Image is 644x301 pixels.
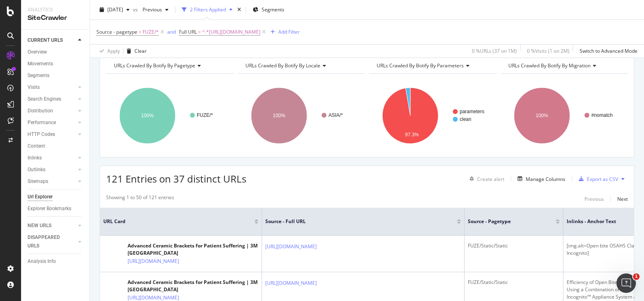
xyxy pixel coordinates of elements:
[134,47,147,54] div: Clear
[238,80,363,151] svg: A chart.
[369,80,495,151] svg: A chart.
[508,62,591,69] span: URLs Crawled By Botify By migration
[591,112,613,118] text: #nomatch
[584,194,604,204] button: Previous
[106,80,232,151] svg: A chart.
[28,118,76,127] a: Performance
[587,176,618,183] div: Export as CSV
[28,107,53,115] div: Distribution
[576,45,638,58] button: Switch to Advanced Mode
[468,242,560,249] div: FUZE/Static/Static
[567,218,633,225] span: Inlinks - Anchor Text
[124,45,147,58] button: Clear
[28,130,76,139] a: HTTP Codes
[460,109,484,114] text: parameters
[28,257,56,266] div: Analysis Info
[28,71,84,80] a: Segments
[28,204,71,213] div: Explorer Bookmarks
[190,6,226,13] div: 2 Filters Applied
[617,194,628,204] button: Next
[28,48,47,56] div: Overview
[128,242,258,257] div: Advanced Ceramic Brackets for Patient Suffering | 3M [GEOGRAPHIC_DATA]
[106,172,246,185] span: 121 Entries on 37 distinct URLs
[584,196,604,202] div: Previous
[28,166,45,174] div: Outlinks
[535,113,548,118] text: 100%
[28,233,68,250] div: DISAPPEARED URLS
[377,62,464,69] span: URLs Crawled By Botify By parameters
[265,279,317,287] a: [URL][DOMAIN_NAME]
[106,194,174,204] div: Showing 1 to 50 of 121 entries
[28,13,83,23] div: SiteCrawler
[28,233,76,250] a: DISAPPEARED URLS
[328,112,343,118] text: ASIA/*
[580,47,638,54] div: Switch to Advanced Mode
[405,132,419,138] text: 97.3%
[28,142,84,150] a: Content
[96,45,120,58] button: Apply
[167,28,176,35] div: and
[28,83,76,92] a: Visits
[460,116,471,122] text: clean
[197,112,213,118] text: FUZE/*
[28,6,83,13] div: Analytics
[28,204,84,213] a: Explorer Bookmarks
[616,273,636,293] iframe: Intercom live chat
[245,62,320,69] span: URLs Crawled By Botify By locale
[28,118,56,127] div: Performance
[128,279,258,293] div: Advanced Ceramic Brackets for Patient Suffering | 3M [GEOGRAPHIC_DATA]
[28,193,84,201] a: Url Explorer
[28,166,76,174] a: Outlinks
[139,6,162,13] span: Previous
[128,257,179,265] a: [URL][DOMAIN_NAME]
[28,48,84,56] a: Overview
[28,154,76,162] a: Inlinks
[28,36,63,45] div: CURRENT URLS
[514,174,565,184] button: Manage Columns
[507,59,621,72] h4: URLs Crawled By Botify By migration
[468,218,544,225] span: Source - pagetype
[179,28,197,35] span: Full URL
[114,62,195,69] span: URLs Crawled By Botify By pagetype
[107,6,123,13] span: 2025 Aug. 24th
[375,59,489,72] h4: URLs Crawled By Botify By parameters
[527,47,569,54] div: 0 % Visits ( 1 on 2M )
[236,6,243,14] div: times
[112,59,226,72] h4: URLs Crawled By Botify By pagetype
[267,27,300,37] button: Add Filter
[133,6,139,13] span: vs
[466,172,504,185] button: Create alert
[107,47,120,54] div: Apply
[28,107,76,115] a: Distribution
[96,3,133,16] button: [DATE]
[28,95,61,103] div: Search Engines
[278,28,300,35] div: Add Filter
[143,26,159,38] span: FUZE/*
[202,26,260,38] span: ^.*[URL][DOMAIN_NAME]
[265,218,445,225] span: Source - Full URL
[526,176,565,183] div: Manage Columns
[265,243,317,251] a: [URL][DOMAIN_NAME]
[28,193,53,201] div: Url Explorer
[28,60,84,68] a: Movements
[28,154,42,162] div: Inlinks
[28,71,49,80] div: Segments
[139,28,141,35] span: =
[139,3,172,16] button: Previous
[28,177,48,186] div: Sitemaps
[28,257,84,266] a: Analysis Info
[28,221,51,230] div: NEW URLS
[28,177,76,186] a: Sitemaps
[262,6,284,13] span: Segments
[501,80,626,151] div: A chart.
[96,28,137,35] span: Source - pagetype
[617,196,628,202] div: Next
[103,218,252,225] span: URL Card
[244,59,358,72] h4: URLs Crawled By Botify By locale
[28,95,76,103] a: Search Engines
[273,113,285,118] text: 100%
[28,130,55,139] div: HTTP Codes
